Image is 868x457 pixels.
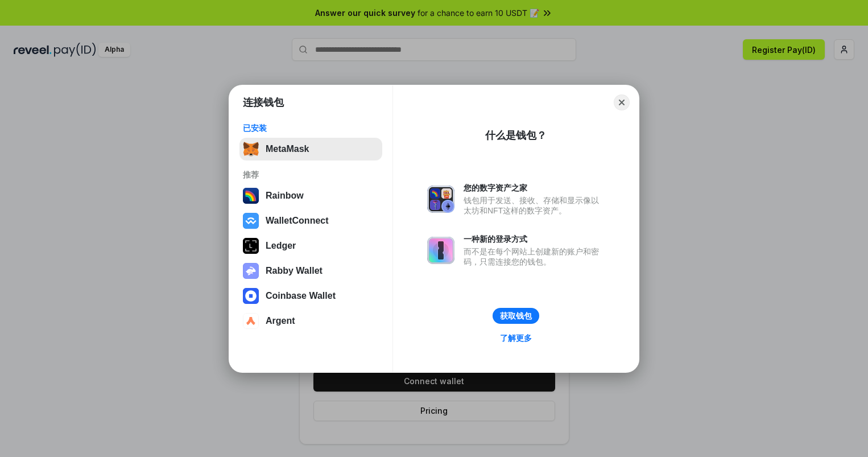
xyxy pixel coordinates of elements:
img: svg+xml,%3Csvg%20width%3D%22120%22%20height%3D%22120%22%20viewBox%3D%220%200%20120%20120%22%20fil... [243,188,259,204]
div: 已安装 [243,123,379,133]
img: svg+xml,%3Csvg%20xmlns%3D%22http%3A%2F%2Fwww.w3.org%2F2000%2Fsvg%22%20fill%3D%22none%22%20viewBox... [243,263,259,279]
div: Rabby Wallet [266,266,323,276]
div: Ledger [266,241,296,251]
div: 您的数字资产之家 [464,183,605,193]
div: 推荐 [243,170,379,180]
div: 钱包用于发送、接收、存储和显示像以太坊和NFT这样的数字资产。 [464,195,605,216]
div: Argent [266,316,295,326]
div: Rainbow [266,191,304,201]
img: svg+xml,%3Csvg%20xmlns%3D%22http%3A%2F%2Fwww.w3.org%2F2000%2Fsvg%22%20width%3D%2228%22%20height%3... [243,238,259,254]
img: svg+xml,%3Csvg%20width%3D%2228%22%20height%3D%2228%22%20viewBox%3D%220%200%2028%2028%22%20fill%3D... [243,288,259,304]
div: WalletConnect [266,216,329,226]
img: svg+xml,%3Csvg%20xmlns%3D%22http%3A%2F%2Fwww.w3.org%2F2000%2Fsvg%22%20fill%3D%22none%22%20viewBox... [427,186,454,213]
div: Coinbase Wallet [266,291,336,301]
button: Close [614,94,630,110]
button: Argent [239,310,382,332]
img: svg+xml,%3Csvg%20width%3D%2228%22%20height%3D%2228%22%20viewBox%3D%220%200%2028%2028%22%20fill%3D... [243,313,259,329]
div: MetaMask [266,144,309,154]
img: svg+xml,%3Csvg%20xmlns%3D%22http%3A%2F%2Fwww.w3.org%2F2000%2Fsvg%22%20fill%3D%22none%22%20viewBox... [427,237,454,264]
div: 获取钱包 [500,311,532,321]
button: Rainbow [239,184,382,207]
button: Ledger [239,234,382,257]
a: 了解更多 [493,331,539,345]
img: svg+xml,%3Csvg%20width%3D%2228%22%20height%3D%2228%22%20viewBox%3D%220%200%2028%2028%22%20fill%3D... [243,213,259,229]
img: svg+xml,%3Csvg%20fill%3D%22none%22%20height%3D%2233%22%20viewBox%3D%220%200%2035%2033%22%20width%... [243,141,259,157]
button: Rabby Wallet [239,260,382,282]
div: 而不是在每个网站上创建新的账户和密码，只需连接您的钱包。 [464,246,605,267]
div: 什么是钱包？ [485,129,547,142]
h1: 连接钱包 [243,96,284,109]
button: 获取钱包 [493,308,539,324]
div: 了解更多 [500,333,532,343]
button: WalletConnect [239,209,382,232]
button: Coinbase Wallet [239,285,382,307]
button: MetaMask [239,138,382,160]
div: 一种新的登录方式 [464,234,605,244]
